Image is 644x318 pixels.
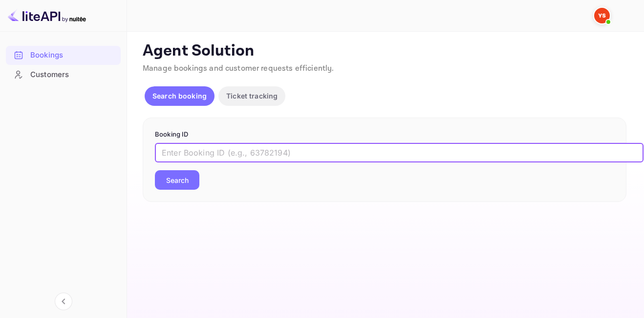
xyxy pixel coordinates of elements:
[30,50,116,61] div: Bookings
[152,91,207,101] p: Search booking
[55,293,72,310] button: Collapse navigation
[155,143,644,162] input: Enter Booking ID (e.g., 63782194)
[143,41,626,61] p: Agent Solution
[8,8,86,23] img: LiteAPI logo
[6,65,121,84] div: Customers
[155,170,199,190] button: Search
[594,8,610,23] img: Yandex Support
[6,46,121,64] a: Bookings
[226,91,278,101] p: Ticket tracking
[6,46,121,65] div: Bookings
[143,63,334,74] span: Manage bookings and customer requests efficiently.
[155,130,614,139] p: Booking ID
[6,65,121,83] a: Customers
[30,69,116,80] div: Customers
